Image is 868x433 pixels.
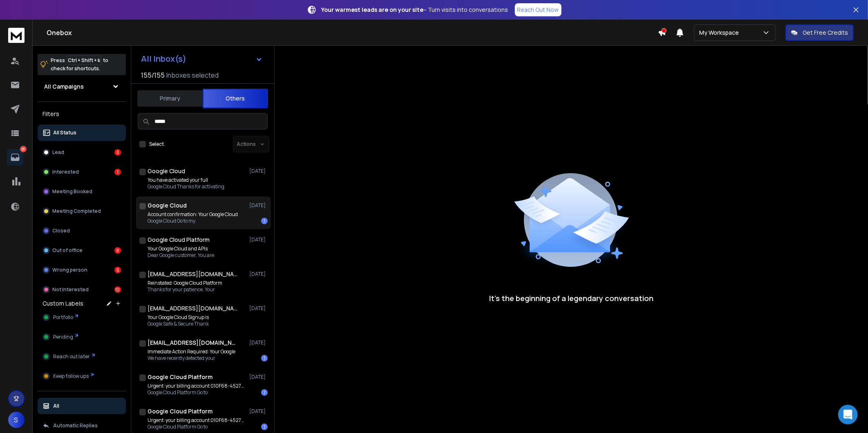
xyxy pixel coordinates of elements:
[838,405,858,424] div: Open Intercom Messenger
[38,164,126,180] button: Interested1
[38,329,126,345] button: Pending
[148,252,214,259] p: Dear Google customer, You are
[785,25,854,41] button: Get Free Credits
[148,218,238,224] p: Google Cloud Go to my
[148,389,246,396] p: Google Cloud Platform Go to
[489,292,653,304] p: It’s the beginning of a legendary conversation
[261,218,268,224] div: 1
[38,398,126,414] button: All
[148,407,213,415] h1: Google Cloud Platform
[52,286,89,293] p: Not Interested
[52,208,101,214] p: Meeting Completed
[148,286,222,293] p: Thanks for your patience. Your
[52,228,70,234] p: Closed
[517,6,559,14] p: Reach Out Now
[803,29,848,37] p: Get Free Credits
[38,368,126,384] button: Keep follow ups
[53,314,73,321] span: Portfolio
[149,141,164,147] label: Select
[38,348,126,365] button: Reach out later
[47,28,658,38] h1: Onebox
[51,56,108,73] p: Press to check for shortcuts.
[44,83,84,91] h1: All Campaigns
[53,334,73,340] span: Pending
[148,183,224,190] p: Google Cloud Thanks for activating
[148,424,246,430] p: Google Cloud Platform Go to
[114,286,121,293] div: 10
[148,383,246,389] p: Urgent: your billing account 010F68-45272C-525430
[203,89,268,108] button: Others
[114,267,121,273] div: 5
[53,403,59,409] p: All
[137,89,203,107] button: Primary
[261,424,268,430] div: 1
[8,28,25,43] img: logo
[148,348,235,355] p: Immediate Action Required: Your Google
[38,183,126,200] button: Meeting Booked
[38,203,126,219] button: Meeting Completed
[148,167,185,175] h1: Google Cloud
[114,247,121,254] div: 9
[52,149,64,156] p: Lead
[53,422,98,429] p: Automatic Replies
[53,373,89,379] span: Keep follow ups
[322,6,424,13] strong: Your warmest leads are on your site
[7,149,23,165] a: 28
[322,6,508,14] p: – Turn visits into conversations
[148,355,235,362] p: We have recently detected your
[52,188,92,195] p: Meeting Booked
[699,29,742,37] p: My Workspace
[114,149,121,156] div: 3
[67,56,101,65] span: Ctrl + Shift + k
[249,339,268,346] p: [DATE]
[38,281,126,298] button: Not Interested10
[249,168,268,174] p: [DATE]
[52,247,83,254] p: Out of office
[148,270,237,278] h1: [EMAIL_ADDRESS][DOMAIN_NAME]
[20,146,27,152] p: 28
[38,262,126,278] button: Wrong person5
[114,169,121,175] div: 1
[148,236,210,244] h1: Google Cloud Platform
[38,144,126,161] button: Lead3
[515,3,562,16] a: Reach Out Now
[148,177,224,183] p: You have activated your full
[53,353,90,360] span: Reach out later
[148,304,237,312] h1: [EMAIL_ADDRESS][DOMAIN_NAME]
[148,280,222,286] p: Reinstated: Google Cloud Platform
[148,373,213,381] h1: Google Cloud Platform
[148,417,246,424] p: Urgent: your billing account 010F68-45272C-525430
[249,408,268,415] p: [DATE]
[249,305,268,312] p: [DATE]
[148,314,209,321] p: Your Google Cloud Signup is
[38,223,126,239] button: Closed
[148,201,187,210] h1: Google Cloud
[134,51,269,67] button: All Inbox(s)
[38,125,126,141] button: All Status
[38,78,126,95] button: All Campaigns
[249,237,268,243] p: [DATE]
[148,211,238,218] p: Account confirmation: Your Google Cloud
[38,108,126,120] h3: Filters
[261,355,268,362] div: 1
[8,412,25,428] button: S
[249,271,268,277] p: [DATE]
[166,70,219,80] h3: Inboxes selected
[38,309,126,326] button: Portfolio
[52,267,87,273] p: Wrong person
[141,70,165,80] span: 155 / 155
[261,389,268,396] div: 1
[43,299,83,308] h3: Custom Labels
[52,169,79,175] p: Interested
[38,242,126,259] button: Out of office9
[148,321,209,327] p: Google Safe & Secure Thank
[53,129,76,136] p: All Status
[148,339,237,347] h1: [EMAIL_ADDRESS][DOMAIN_NAME]
[249,374,268,380] p: [DATE]
[249,202,268,209] p: [DATE]
[148,246,214,252] p: Your Google Cloud and APIs
[141,55,186,63] h1: All Inbox(s)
